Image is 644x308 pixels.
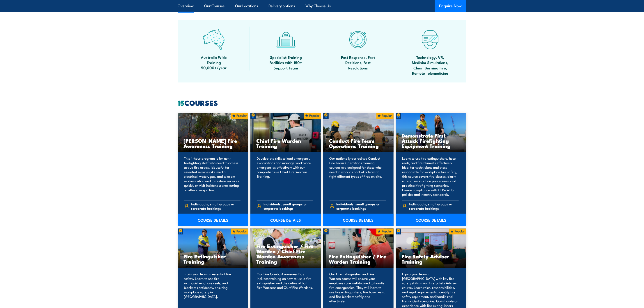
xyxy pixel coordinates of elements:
[275,29,297,50] img: facilities-icon
[419,29,441,50] img: tech-icon
[191,202,241,210] span: Individuals, small groups or corporate bookings
[402,133,461,148] h3: Demonstrate First Attack Firefighting Equipment Training
[194,55,234,70] span: Australia Wide Training 50,000+/year
[264,202,313,210] span: Individuals, small groups or corporate bookings
[347,29,369,50] img: fast-icon
[184,156,241,197] p: This 4-hour program is for non-firefighting staff who need to access active fire areas. It's usef...
[396,214,466,226] a: COURSE DETAILS
[256,138,315,148] h3: Chief Fire Warden Training
[402,254,461,264] h3: Fire Safety Adviser Training
[203,29,225,50] img: auswide-icon
[329,254,388,264] h3: Fire Extinguisher / Fire Warden Training
[330,156,386,197] p: Our nationally accredited Conduct Fire Team Operations training courses are designed for those wh...
[323,214,394,226] a: COURSE DETAILS
[257,156,313,197] p: Develop the skills to lead emergency evacuations and manage workplace emergencies effectively wit...
[184,138,243,148] h3: [PERSON_NAME] Fire Awareness Training
[178,97,185,108] strong: 15
[250,214,321,226] a: COURSE DETAILS
[178,99,466,106] h2: COURSES
[329,138,388,148] h3: Conduct Fire Team Operations Training
[409,202,459,210] span: Individuals, small groups or corporate bookings
[410,55,451,76] span: Technology, VR, Medisim Simulations, Clean Burning Fire, Remote Telemedicine
[184,254,243,264] h3: Fire Extinguisher Training
[338,55,378,70] span: Fast Response, Fast Decisions, Fast Resolutions
[178,214,248,226] a: COURSE DETAILS
[402,156,459,197] p: Learn to use fire extinguishers, hose reels, and fire blankets effectively. Ideal for technicians...
[256,243,315,264] h3: Fire Extinguisher / Fire Warden / Chief Fire Warden Awareness Training
[266,55,306,70] span: Specialist Training Facilities with 150+ Support Team
[336,202,386,210] span: Individuals, small groups or corporate bookings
